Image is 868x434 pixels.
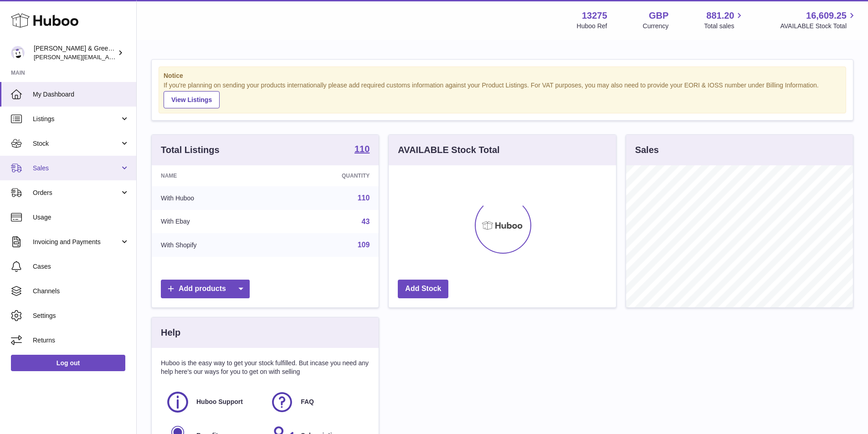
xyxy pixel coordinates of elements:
span: Orders [33,189,120,197]
strong: Notice [164,71,841,80]
strong: 13275 [582,10,607,22]
span: Settings [33,311,129,320]
td: With Ebay [152,210,274,234]
th: Quantity [274,165,379,186]
h3: Help [161,327,180,339]
span: [PERSON_NAME][EMAIL_ADDRESS][DOMAIN_NAME] [34,53,183,61]
strong: 110 [354,144,370,153]
img: ellen@bluebadgecompany.co.uk [11,46,25,60]
div: [PERSON_NAME] & Green Ltd [34,44,116,61]
a: Add products [161,280,250,298]
a: 110 [354,144,370,155]
span: Cases [33,262,129,271]
div: If you're planning on sending your products internationally please add required customs informati... [164,81,841,108]
a: 109 [358,241,370,249]
span: Invoicing and Payments [33,238,120,246]
span: Channels [33,287,129,296]
a: View Listings [164,91,220,108]
span: 881.20 [706,10,734,22]
span: My Dashboard [33,90,129,99]
h3: Total Listings [161,144,220,156]
td: With Shopify [152,233,274,257]
span: Total sales [704,22,745,31]
span: 16,609.25 [806,10,847,22]
a: 16,609.25 AVAILABLE Stock Total [780,10,857,31]
a: Add Stock [398,280,448,298]
span: Huboo Support [196,398,243,406]
a: Log out [11,355,125,371]
span: Sales [33,164,120,173]
a: 881.20 Total sales [704,10,745,31]
strong: GBP [649,10,668,22]
div: Currency [643,22,669,31]
td: With Huboo [152,186,274,210]
span: AVAILABLE Stock Total [780,22,857,31]
a: FAQ [270,390,365,414]
span: Usage [33,213,129,222]
th: Name [152,165,274,186]
a: 43 [362,218,370,225]
h3: AVAILABLE Stock Total [398,144,499,156]
p: Huboo is the easy way to get your stock fulfilled. But incase you need any help here's our ways f... [161,359,370,376]
a: Huboo Support [165,390,261,414]
span: Listings [33,115,120,123]
span: FAQ [301,398,314,406]
span: Stock [33,139,120,148]
a: 110 [358,194,370,202]
div: Huboo Ref [577,22,607,31]
h3: Sales [635,144,659,156]
span: Returns [33,336,129,345]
